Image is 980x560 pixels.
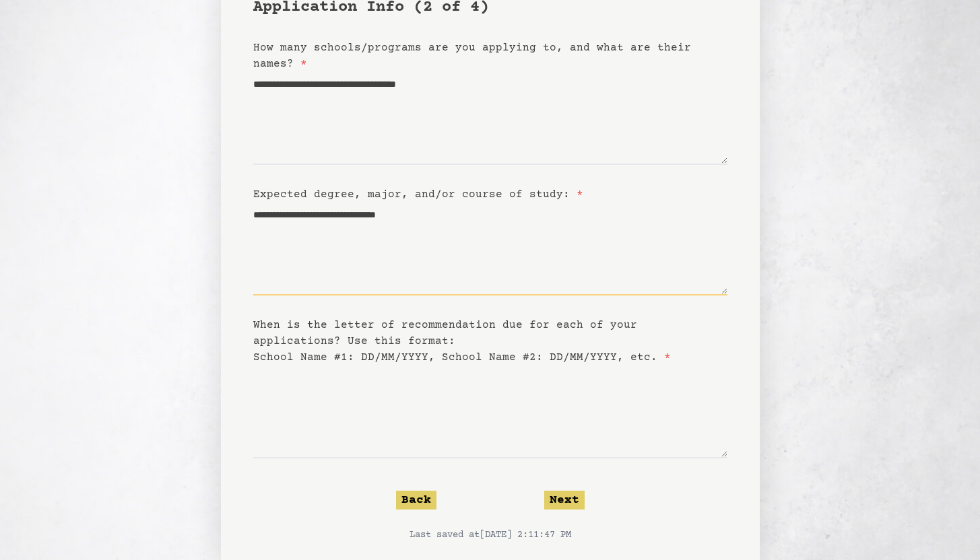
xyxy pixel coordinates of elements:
[253,188,583,201] label: Expected degree, major, and/or course of study:
[544,491,585,510] button: Next
[253,528,727,542] p: Last saved at [DATE] 2:11:47 PM
[253,319,671,363] label: When is the letter of recommendation due for each of your applications? Use this format: School N...
[253,42,691,70] label: How many schools/programs are you applying to, and what are their names?
[396,491,436,510] button: Back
